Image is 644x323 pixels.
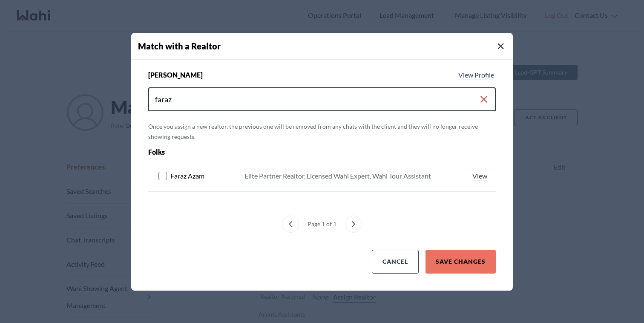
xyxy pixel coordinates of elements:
[148,147,426,157] div: Folks
[282,216,299,233] button: previous page
[138,40,513,52] h4: Match with a Realtor
[148,70,203,80] span: [PERSON_NAME]
[372,250,419,274] button: Cancel
[148,216,496,233] nav: Match with an agent menu pagination
[244,171,431,181] div: Elite Partner Realtor, Licensed Wahi Expert, Wahi Tour Assistant
[170,171,204,181] span: Faraz Azam
[457,70,496,80] a: View profile
[304,216,340,233] div: Page 1 of 1
[496,41,506,52] button: Close Modal
[345,216,362,233] button: next page
[479,92,489,107] button: Clear search
[471,171,489,181] a: View profile
[425,250,496,274] button: Save Changes
[148,121,496,142] p: Once you assign a new realtor, the previous one will be removed from any chats with the client an...
[155,92,479,107] input: Search input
